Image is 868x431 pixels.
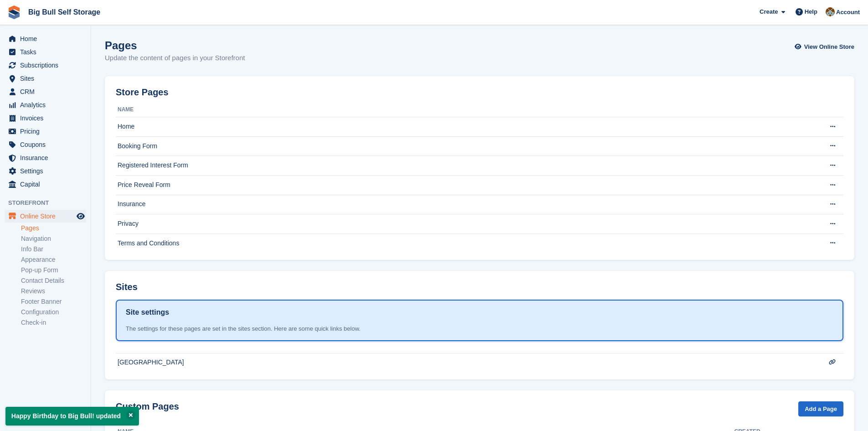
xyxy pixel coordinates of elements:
a: menu [5,112,86,125]
a: menu [5,59,86,72]
a: menu [5,178,86,191]
a: menu [5,165,86,177]
span: Home [20,32,75,45]
span: Invoices [20,112,75,125]
span: Help [805,7,817,16]
h1: Site settings [126,307,169,318]
div: The settings for these pages are set in the sites section. Here are some quick links below. [126,324,833,333]
img: Mike Llewellen Palmer [826,7,835,16]
a: Footer Banner [21,297,86,306]
span: Online Store [20,210,75,223]
span: Coupons [20,138,75,151]
a: Appearance [21,255,86,264]
a: Big Bull Self Storage [25,5,104,20]
a: Contact Details [21,276,86,285]
td: Terms and Conditions [116,234,807,253]
a: View Online Store [797,39,854,54]
a: menu [5,85,86,98]
td: Booking Form [116,136,807,156]
a: menu [5,32,86,45]
td: Home [116,117,807,137]
a: Configuration [21,308,86,317]
h1: Pages [105,39,245,52]
a: menu [5,151,86,164]
td: Price Reveal Form [116,175,807,195]
a: Info Bar [21,245,86,254]
a: menu [5,125,86,138]
a: menu [5,210,86,223]
a: Check-in [21,318,86,327]
td: Registered Interest Form [116,156,807,176]
h2: Sites [116,282,138,292]
span: View Online Store [804,42,854,52]
span: Pricing [20,125,75,138]
span: Tasks [20,46,75,58]
span: Create [760,7,778,16]
a: Reviews [21,287,86,296]
p: Update the content of pages in your Storefront [105,53,245,63]
a: Pages [21,224,86,233]
td: Insurance [116,195,807,214]
a: Pop-up Form [21,266,86,275]
th: Name [116,103,807,117]
a: Navigation [21,234,86,243]
span: Settings [20,165,75,177]
a: menu [5,72,86,85]
a: Add a Page [798,401,843,416]
span: Subscriptions [20,59,75,72]
a: menu [5,138,86,151]
td: [GEOGRAPHIC_DATA] [116,353,807,372]
a: Preview store [75,211,86,222]
a: menu [5,99,86,111]
td: Privacy [116,214,807,234]
a: menu [5,46,86,58]
span: Account [836,8,860,17]
span: Insurance [20,151,75,164]
span: Analytics [20,99,75,111]
span: CRM [20,85,75,98]
span: Sites [20,72,75,85]
p: Happy Birthday to Big Bull! updated [5,407,139,426]
span: Storefront [8,198,91,208]
span: Capital [20,178,75,191]
img: stora-icon-8386f47178a22dfd0bd8f6a31ec36ba5ce8667c1dd55bd0f319d3a0aa187defe.svg [7,5,21,19]
h2: Store Pages [116,87,169,98]
h2: Custom Pages [116,401,179,412]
